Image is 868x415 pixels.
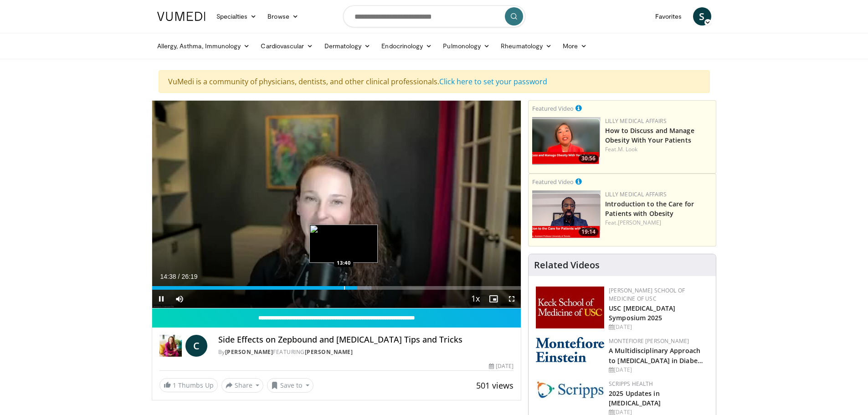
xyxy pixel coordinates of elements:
[532,117,601,165] img: c98a6a29-1ea0-4bd5-8cf5-4d1e188984a7.png.150x105_q85_crop-smart_upscale.png
[605,126,694,144] a: How to Discuss and Manage Obesity With Your Patients
[693,7,711,26] a: S
[178,273,180,280] span: /
[605,219,712,227] div: Feat.
[605,190,667,198] a: Lilly Medical Affairs
[532,117,601,165] a: 30:56
[439,77,547,87] a: Click here to set your password
[609,389,661,407] a: 2025 Updates in [MEDICAL_DATA]
[181,273,197,280] span: 26:19
[211,7,262,26] a: Specialties
[152,37,256,55] a: Allergy, Asthma, Immunology
[225,348,273,356] a: [PERSON_NAME]
[305,348,353,356] a: [PERSON_NAME]
[152,286,521,290] div: Progress Bar
[609,323,709,331] div: [DATE]
[536,337,604,362] img: b0142b4c-93a1-4b58-8f91-5265c282693c.png.150x105_q85_autocrop_double_scale_upscale_version-0.2.png
[605,145,712,154] div: Feat.
[532,190,601,238] a: 19:14
[534,260,600,271] h4: Related Videos
[650,7,688,26] a: Favorites
[476,380,514,391] span: 501 views
[609,380,653,388] a: Scripps Health
[267,378,313,393] button: Save to
[170,290,189,308] button: Mute
[495,37,557,55] a: Rheumatology
[557,37,592,55] a: More
[152,290,170,308] button: Pause
[532,104,574,113] small: Featured Video
[609,304,675,322] a: USC [MEDICAL_DATA] Symposium 2025
[343,5,525,27] input: Search topics, interventions
[218,335,514,345] h4: Side Effects on Zepbound and [MEDICAL_DATA] Tips and Tricks
[159,70,710,93] div: VuMedi is a community of physicians, dentists, and other clinical professionals.
[262,7,304,26] a: Browse
[437,37,495,55] a: Pulmonology
[185,335,207,357] a: C
[609,337,689,345] a: Montefiore [PERSON_NAME]
[536,287,604,328] img: 7b941f1f-d101-407a-8bfa-07bd47db01ba.png.150x105_q85_autocrop_double_scale_upscale_version-0.2.jpg
[489,362,514,370] div: [DATE]
[503,290,521,308] button: Fullscreen
[609,287,685,302] a: [PERSON_NAME] School of Medicine of USC
[309,225,378,263] img: image.jpeg
[173,381,176,389] span: 1
[484,290,503,308] button: Enable picture-in-picture mode
[319,37,376,55] a: Dermatology
[579,154,598,163] span: 30:56
[218,348,514,356] div: By FEATURING
[532,178,574,186] small: Featured Video
[376,37,437,55] a: Endocrinology
[159,378,218,392] a: 1 Thumbs Up
[605,200,694,218] a: Introduction to the Care for Patients with Obesity
[609,366,709,374] div: [DATE]
[579,228,598,236] span: 19:14
[609,346,703,364] a: A Multidisciplinary Approach to [MEDICAL_DATA] in Diabe…
[221,378,264,393] button: Share
[618,219,661,226] a: [PERSON_NAME]
[605,117,667,125] a: Lilly Medical Affairs
[160,273,176,280] span: 14:38
[466,290,484,308] button: Playback Rate
[618,145,638,153] a: M. Look
[536,380,604,399] img: c9f2b0b7-b02a-4276-a72a-b0cbb4230bc1.jpg.150x105_q85_autocrop_double_scale_upscale_version-0.2.jpg
[532,190,601,238] img: acc2e291-ced4-4dd5-b17b-d06994da28f3.png.150x105_q85_crop-smart_upscale.png
[255,37,318,55] a: Cardiovascular
[159,335,182,357] img: Dr. Carolynn Francavilla
[157,12,205,21] img: VuMedi Logo
[152,101,521,308] video-js: Video Player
